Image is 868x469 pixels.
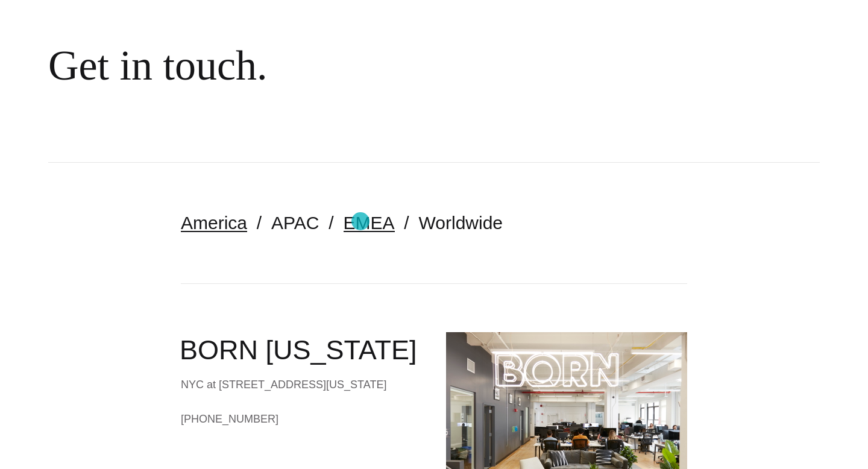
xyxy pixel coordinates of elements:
[181,213,247,233] a: America
[180,332,422,368] h2: BORN [US_STATE]
[271,213,319,233] a: APAC
[419,213,503,233] a: Worldwide
[48,41,735,90] div: Get in touch.
[181,376,422,394] div: NYC at [STREET_ADDRESS][US_STATE]
[181,410,422,428] a: [PHONE_NUMBER]
[344,213,395,233] a: EMEA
